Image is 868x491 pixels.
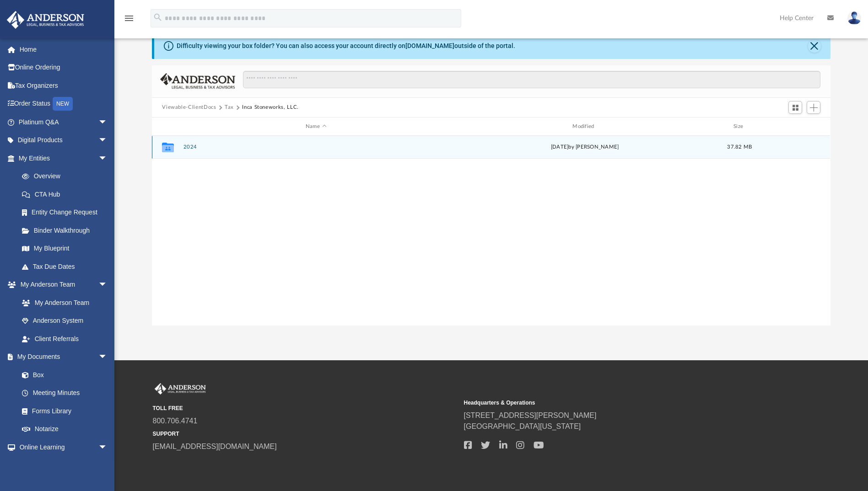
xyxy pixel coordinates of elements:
[183,123,448,131] div: Name
[13,221,121,240] a: Binder Walkthrough
[183,144,448,150] button: 2024
[13,257,121,276] a: Tax Due Dates
[124,13,135,24] i: menu
[98,113,117,132] span: arrow_drop_down
[53,97,73,111] div: NEW
[177,41,515,51] div: Difficulty viewing your box folder? You can also access your account directly on outside of the p...
[452,123,717,131] div: Modified
[13,402,112,420] a: Forms Library
[6,438,117,456] a: Online Learningarrow_drop_down
[6,131,121,149] a: Digital Productsarrow_drop_down
[4,11,87,29] img: Anderson Advisors Platinum Portal
[98,348,117,367] span: arrow_drop_down
[808,40,821,53] button: Close
[162,103,216,112] button: Viewable-ClientDocs
[13,312,117,330] a: Anderson System
[98,149,117,168] span: arrow_drop_down
[153,404,458,412] small: TOLL FREE
[6,113,121,131] a: Platinum Q&Aarrow_drop_down
[788,101,802,114] button: Switch to Grid View
[13,420,117,438] a: Notarize
[98,276,117,294] span: arrow_drop_down
[13,330,117,348] a: Client Referrals
[156,123,179,131] div: id
[242,103,299,112] button: Inca Stoneworks, LLC.
[13,167,121,186] a: Overview
[728,145,752,150] span: 37.82 MB
[464,422,581,430] a: [GEOGRAPHIC_DATA][US_STATE]
[153,430,458,438] small: SUPPORT
[847,11,861,25] img: User Pic
[152,136,830,325] div: grid
[153,12,163,22] i: search
[722,123,758,131] div: Size
[153,443,277,450] a: [EMAIL_ADDRESS][DOMAIN_NAME]
[98,438,117,457] span: arrow_drop_down
[124,17,135,24] a: menu
[6,95,121,113] a: Order StatusNEW
[98,131,117,150] span: arrow_drop_down
[807,101,820,114] button: Add
[6,276,117,294] a: My Anderson Teamarrow_drop_down
[6,149,121,167] a: My Entitiesarrow_drop_down
[225,103,234,112] button: Tax
[405,42,454,49] a: [DOMAIN_NAME]
[13,185,121,203] a: CTA Hub
[153,417,198,425] a: 800.706.4741
[243,71,820,88] input: Search files and folders
[13,384,117,402] a: Meeting Minutes
[13,366,112,384] a: Box
[464,411,597,419] a: [STREET_ADDRESS][PERSON_NAME]
[13,456,117,475] a: Courses
[762,123,826,131] div: id
[6,40,121,59] a: Home
[6,59,121,77] a: Online Ordering
[13,294,112,312] a: My Anderson Team
[153,383,208,395] img: Anderson Advisors Platinum Portal
[13,240,117,258] a: My Blueprint
[6,76,121,95] a: Tax Organizers
[453,144,717,152] div: by [PERSON_NAME]
[551,145,569,150] span: [DATE]
[464,399,769,407] small: Headquarters & Operations
[13,203,121,222] a: Entity Change Request
[6,348,117,366] a: My Documentsarrow_drop_down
